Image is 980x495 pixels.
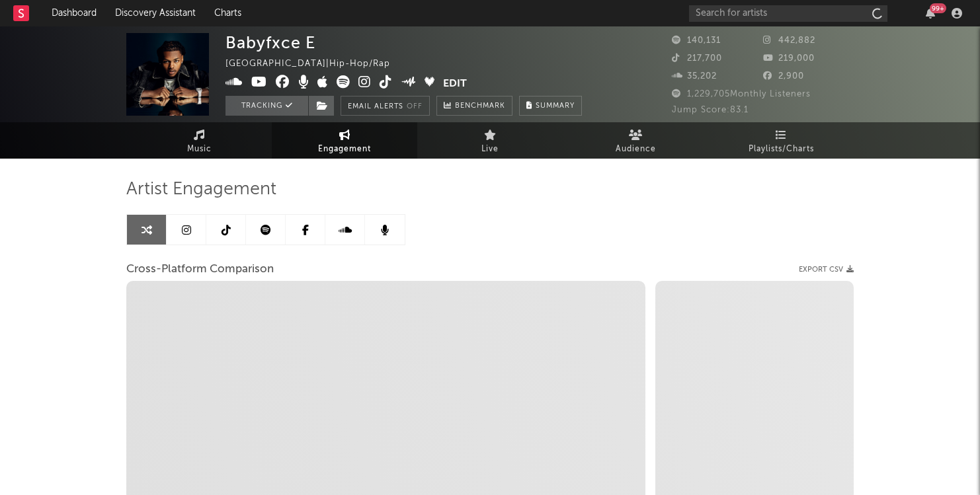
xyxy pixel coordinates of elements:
span: 140,131 [672,36,721,45]
span: Playlists/Charts [749,141,814,157]
span: Artist Engagement [126,182,276,198]
a: Benchmark [436,96,512,116]
button: Tracking [225,96,308,116]
input: Search for artists [689,5,887,22]
span: Audience [616,141,656,157]
div: 99 + [930,3,946,13]
button: Summary [519,96,582,116]
span: Music [187,141,212,157]
span: 1,229,705 Monthly Listeners [672,90,811,98]
span: Engagement [318,141,371,157]
span: 35,202 [672,72,717,81]
div: [GEOGRAPHIC_DATA] | Hip-Hop/Rap [225,56,405,72]
span: 217,700 [672,54,722,63]
button: Export CSV [799,266,854,274]
button: Edit [443,75,467,92]
button: Email AlertsOff [341,96,430,116]
em: Off [407,103,423,110]
span: Benchmark [455,98,505,114]
span: Cross-Platform Comparison [126,262,274,278]
a: Audience [563,122,708,159]
button: 99+ [926,8,935,19]
span: Live [481,141,499,157]
a: Live [417,122,563,159]
span: 2,900 [763,72,804,81]
span: Jump Score: 83.1 [672,106,749,114]
a: Music [126,122,272,159]
span: 442,882 [763,36,815,45]
span: Summary [536,102,575,110]
div: Babyfxce E [225,33,315,52]
span: 219,000 [763,54,815,63]
a: Playlists/Charts [708,122,854,159]
a: Engagement [272,122,417,159]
